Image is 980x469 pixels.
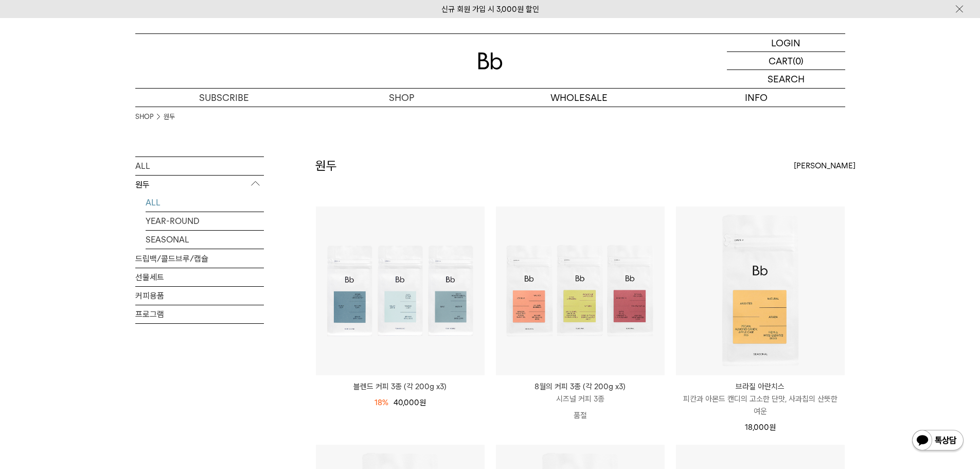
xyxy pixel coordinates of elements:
[375,396,388,409] div: 18%
[771,34,800,51] p: LOGIN
[164,112,175,122] a: 원두
[794,160,856,172] span: [PERSON_NAME]
[316,380,485,393] a: 블렌드 커피 3종 (각 200g x3)
[745,423,776,432] span: 18,000
[478,53,503,70] img: 로고
[676,380,845,393] p: 브라질 아란치스
[727,52,845,70] a: CART (0)
[496,380,665,393] p: 8월의 커피 3종 (각 200g x3)
[769,423,776,432] span: 원
[146,194,264,212] a: ALL
[490,89,668,107] p: WHOLESALE
[135,250,264,268] a: 드립백/콜드브루/캡슐
[315,157,337,175] h2: 원두
[313,89,490,107] a: SHOP
[496,380,665,405] a: 8월의 커피 3종 (각 200g x3) 시즈널 커피 3종
[441,5,539,14] a: 신규 회원 가입 시 3,000원 할인
[394,398,426,407] span: 40,000
[419,398,426,407] span: 원
[135,176,264,194] p: 원두
[768,70,805,88] p: SEARCH
[135,89,313,107] a: SUBSCRIBE
[146,212,264,230] a: YEAR-ROUND
[496,206,665,375] img: 8월의 커피 3종 (각 200g x3)
[135,305,264,323] a: 프로그램
[146,231,264,249] a: SEASONAL
[793,52,804,70] p: (0)
[135,157,264,175] a: ALL
[769,52,793,70] p: CART
[135,268,264,286] a: 선물세트
[911,429,965,454] img: 카카오톡 채널 1:1 채팅 버튼
[135,112,153,122] a: SHOP
[727,34,845,52] a: LOGIN
[668,89,845,107] p: INFO
[496,405,665,426] p: 품절
[135,287,264,305] a: 커피용품
[676,206,845,375] img: 브라질 아란치스
[676,380,845,418] a: 브라질 아란치스 피칸과 아몬드 캔디의 고소한 단맛, 사과칩의 산뜻한 여운
[676,393,845,418] p: 피칸과 아몬드 캔디의 고소한 단맛, 사과칩의 산뜻한 여운
[496,393,665,405] p: 시즈널 커피 3종
[316,206,485,375] img: 블렌드 커피 3종 (각 200g x3)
